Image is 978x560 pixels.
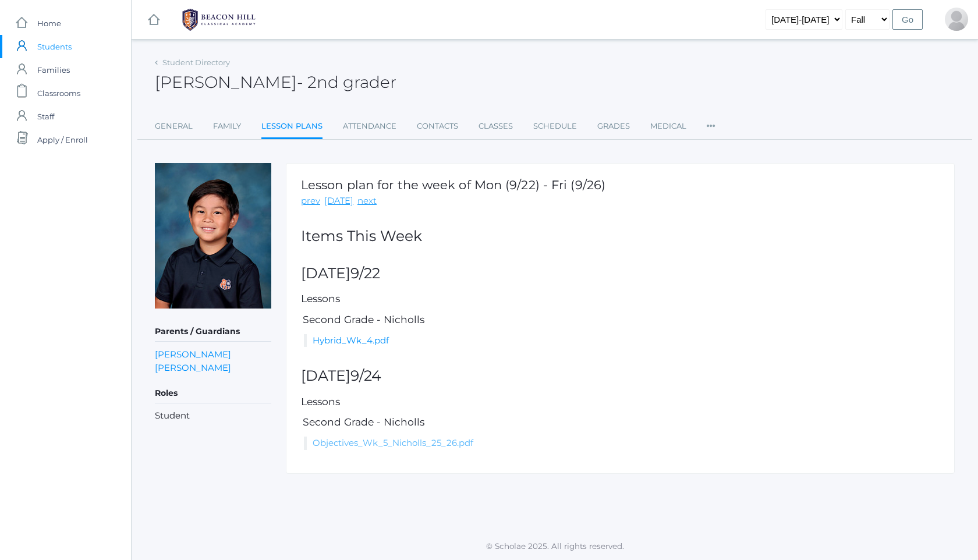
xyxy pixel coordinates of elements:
[175,5,263,34] img: 1_BHCALogos-05.png
[313,335,389,346] a: Hybrid_Wk_4.pdf
[597,115,630,138] a: Grades
[301,368,940,384] h2: [DATE]
[357,194,377,208] a: next
[892,9,923,30] input: Go
[301,417,940,428] h5: Second Grade - Nicholls
[37,105,54,128] span: Staff
[324,194,353,208] a: [DATE]
[297,72,396,92] span: - 2nd grader
[313,437,473,448] a: Objectives_Wk_5_Nicholls_25_26.pdf
[37,58,70,81] span: Families
[37,12,61,35] span: Home
[301,396,940,407] h5: Lessons
[417,115,458,138] a: Contacts
[350,264,380,282] span: 9/22
[155,361,231,374] a: [PERSON_NAME]
[155,163,271,309] img: Nico Soratorio
[301,194,320,208] a: prev
[162,58,230,67] a: Student Directory
[213,115,241,138] a: Family
[155,409,271,423] li: Student
[261,115,323,140] a: Lesson Plans
[945,8,968,31] div: Lew Soratorio
[479,115,513,138] a: Classes
[650,115,686,138] a: Medical
[350,367,381,384] span: 9/24
[343,115,396,138] a: Attendance
[533,115,577,138] a: Schedule
[301,314,940,325] h5: Second Grade - Nicholls
[301,178,605,192] h1: Lesson plan for the week of Mon (9/22) - Fri (9/26)
[155,348,231,361] a: [PERSON_NAME]
[132,540,978,552] p: © Scholae 2025. All rights reserved.
[37,35,72,58] span: Students
[301,293,940,304] h5: Lessons
[155,322,271,342] h5: Parents / Guardians
[155,115,193,138] a: General
[37,81,80,105] span: Classrooms
[37,128,88,151] span: Apply / Enroll
[155,73,396,91] h2: [PERSON_NAME]
[155,384,271,403] h5: Roles
[301,265,940,282] h2: [DATE]
[301,228,940,244] h2: Items This Week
